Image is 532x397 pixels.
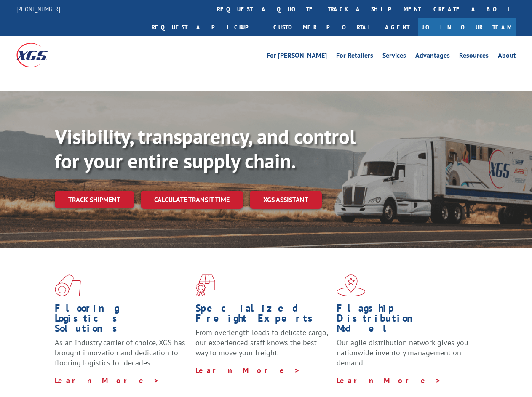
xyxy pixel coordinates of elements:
a: Advantages [415,52,450,61]
a: Customer Portal [267,18,377,36]
b: Visibility, transparency, and control for your entire supply chain. [55,123,356,174]
a: For Retailers [336,52,373,61]
img: xgs-icon-total-supply-chain-intelligence-red [55,274,81,296]
h1: Specialized Freight Experts [195,303,330,328]
a: For [PERSON_NAME] [267,52,327,61]
a: Learn More > [337,376,441,385]
a: Learn More > [195,365,300,375]
h1: Flagship Distribution Model [337,303,471,338]
span: Our agile distribution network gives you nationwide inventory management on demand. [337,338,468,368]
a: Join Our Team [418,18,516,36]
img: xgs-icon-flagship-distribution-model-red [337,274,366,296]
a: [PHONE_NUMBER] [16,5,60,13]
span: As an industry carrier of choice, XGS has brought innovation and dedication to flooring logistics... [55,338,185,368]
a: About [498,52,516,61]
p: From overlength loads to delicate cargo, our experienced staff knows the best way to move your fr... [195,328,330,365]
a: Track shipment [55,191,134,208]
a: Resources [459,52,489,61]
a: Request a pickup [145,18,267,36]
a: XGS ASSISTANT [250,191,322,209]
img: xgs-icon-focused-on-flooring-red [195,274,215,296]
a: Learn More > [55,376,160,385]
h1: Flooring Logistics Solutions [55,303,189,338]
a: Services [382,52,406,61]
a: Agent [377,18,418,36]
a: Calculate transit time [141,191,243,209]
